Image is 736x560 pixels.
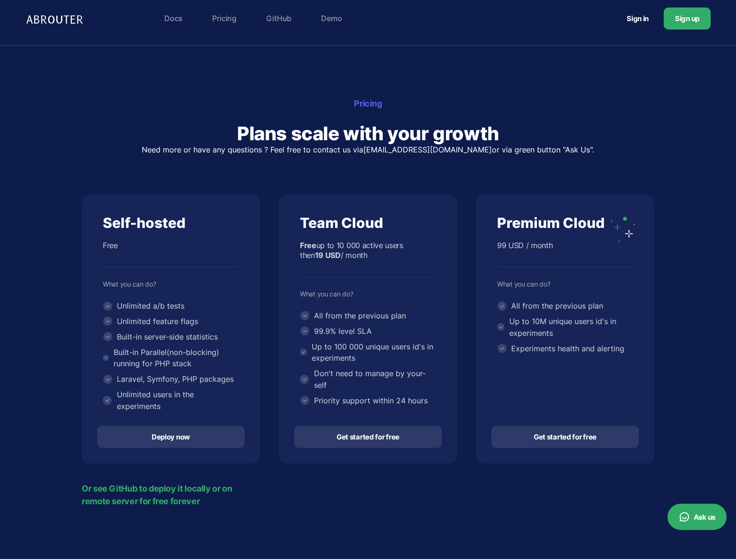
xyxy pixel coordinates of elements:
[300,241,316,250] b: Free
[300,395,436,407] li: Priority support within 24 hours
[300,310,436,322] li: All from the previous plan
[615,10,660,27] a: Sign in
[300,325,436,337] li: 99.9% level SLA
[103,241,239,267] div: Free
[97,426,245,448] a: Deploy now
[160,9,187,28] a: Docs
[491,426,639,448] a: Get started for free
[497,300,633,312] li: All from the previous plan
[497,316,633,339] li: Up to 10M unique users id's in experiments
[667,504,727,530] button: Ask us
[497,214,633,232] div: Premium Cloud
[300,241,436,277] div: up to 10 000 active users then / month
[103,389,239,412] li: Unlimited users in the experiments
[664,8,711,30] a: Sign up
[497,241,633,267] div: 99 USD / month
[82,146,654,153] p: Need more or have any questions ? Feel free to contact us via or via green button "Ask Us".
[315,250,341,260] b: 19 USD
[82,97,654,110] div: Pricing
[261,9,296,28] a: GitHub
[497,343,633,355] li: Experiments health and alerting
[103,300,239,312] li: Unlimited a/b tests
[316,9,346,28] a: Demo
[103,347,239,370] li: Built-in Parallel(non-blocking) running for PHP stack
[300,214,436,232] div: Team Cloud
[103,280,239,288] div: What you can do?
[103,373,239,385] li: Laravel, Symfony, PHP packages
[300,341,436,364] li: Up to 100 000 unique users id's in experiments
[82,482,252,507] span: Or see GitHub to deploy it locally or on remote server for free forever
[82,121,654,146] h2: Plans scale with your growth
[103,316,239,327] li: Unlimited feature flags
[300,290,436,298] div: What you can do?
[294,426,442,448] a: Get started for free
[363,145,492,154] a: [EMAIL_ADDRESS][DOMAIN_NAME]
[82,482,260,507] a: Or see GitHub to deploy it locally or on remote server for free forever
[103,331,239,343] li: Built-in server-side statistics
[300,368,436,391] li: Don't need to manage by your-self
[25,9,86,28] img: Logo
[207,9,241,28] a: Pricing
[497,280,633,288] div: What you can do?
[103,214,239,232] div: Self-hosted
